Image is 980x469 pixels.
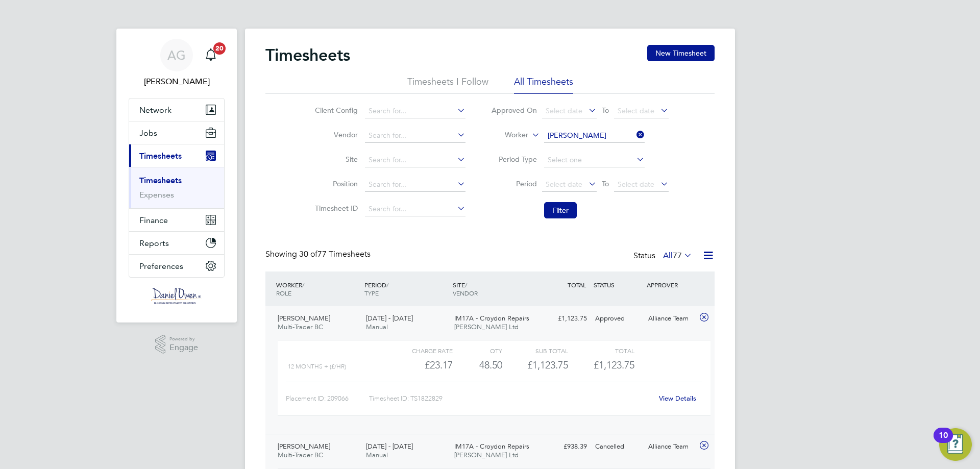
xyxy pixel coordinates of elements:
[139,105,171,115] span: Network
[365,153,465,167] input: Search for...
[453,357,502,374] div: 48.50
[167,48,186,62] span: AG
[544,202,577,218] button: Filter
[129,144,224,167] button: Timesheets
[139,128,157,138] span: Jobs
[278,314,330,323] span: [PERSON_NAME]
[502,344,568,357] div: Sub Total
[647,45,715,61] button: New Timesheet
[366,451,388,459] span: Manual
[939,428,972,461] button: Open Resource Center, 10 new notifications
[453,289,478,297] span: VENDOR
[453,344,502,357] div: QTY
[618,106,654,115] span: Select date
[129,232,224,254] button: Reports
[169,343,198,352] span: Engage
[644,276,697,294] div: APPROVER
[939,435,948,449] div: 10
[288,363,346,370] span: 12 Months + (£/HR)
[538,438,591,455] div: £938.39
[546,106,582,115] span: Select date
[365,129,465,143] input: Search for...
[278,451,323,459] span: Multi-Trader BC
[591,438,644,455] div: Cancelled
[491,155,537,164] label: Period Type
[599,104,612,117] span: To
[276,289,291,297] span: ROLE
[673,251,682,261] span: 77
[618,180,654,189] span: Select date
[299,249,317,259] span: 30 of
[312,204,358,213] label: Timesheet ID
[450,276,538,302] div: SITE
[365,104,465,118] input: Search for...
[265,249,373,260] div: Showing
[299,249,371,259] span: 77 Timesheets
[591,310,644,327] div: Approved
[139,261,183,271] span: Preferences
[365,202,465,216] input: Search for...
[129,39,225,88] a: AG[PERSON_NAME]
[265,45,350,65] h2: Timesheets
[302,281,304,289] span: /
[544,129,645,143] input: Search for...
[663,251,692,261] label: All
[129,288,225,304] a: Go to home page
[278,323,323,331] span: Multi-Trader BC
[129,209,224,231] button: Finance
[659,394,696,403] a: View Details
[386,281,388,289] span: /
[169,335,198,343] span: Powered by
[274,276,362,302] div: WORKER
[366,323,388,331] span: Manual
[454,442,529,451] span: IM17A - Croydon Repairs
[491,106,537,115] label: Approved On
[491,179,537,188] label: Period
[286,390,369,407] div: Placement ID: 209066
[591,276,644,294] div: STATUS
[599,177,612,190] span: To
[454,314,529,323] span: IM17A - Croydon Repairs
[594,359,634,371] span: £1,123.75
[129,167,224,208] div: Timesheets
[568,281,586,289] span: TOTAL
[387,344,453,357] div: Charge rate
[278,442,330,451] span: [PERSON_NAME]
[139,176,182,185] a: Timesheets
[312,106,358,115] label: Client Config
[482,130,528,140] label: Worker
[546,180,582,189] span: Select date
[129,76,225,88] span: Amy Garcia
[644,310,697,327] div: Alliance Team
[538,310,591,327] div: £1,123.75
[362,276,450,302] div: PERIOD
[312,179,358,188] label: Position
[568,344,634,357] div: Total
[407,76,488,94] li: Timesheets I Follow
[366,442,413,451] span: [DATE] - [DATE]
[139,151,182,161] span: Timesheets
[387,357,453,374] div: £23.17
[514,76,573,94] li: All Timesheets
[369,390,652,407] div: Timesheet ID: TS1822829
[213,42,226,55] span: 20
[544,153,645,167] input: Select one
[151,288,202,304] img: danielowen-logo-retina.png
[116,29,237,323] nav: Main navigation
[454,451,519,459] span: [PERSON_NAME] Ltd
[454,323,519,331] span: [PERSON_NAME] Ltd
[129,121,224,144] button: Jobs
[312,130,358,139] label: Vendor
[644,438,697,455] div: Alliance Team
[465,281,467,289] span: /
[155,335,199,354] a: Powered byEngage
[129,255,224,277] button: Preferences
[366,314,413,323] span: [DATE] - [DATE]
[502,357,568,374] div: £1,123.75
[364,289,379,297] span: TYPE
[139,238,169,248] span: Reports
[139,190,174,200] a: Expenses
[129,98,224,121] button: Network
[365,178,465,192] input: Search for...
[201,39,221,71] a: 20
